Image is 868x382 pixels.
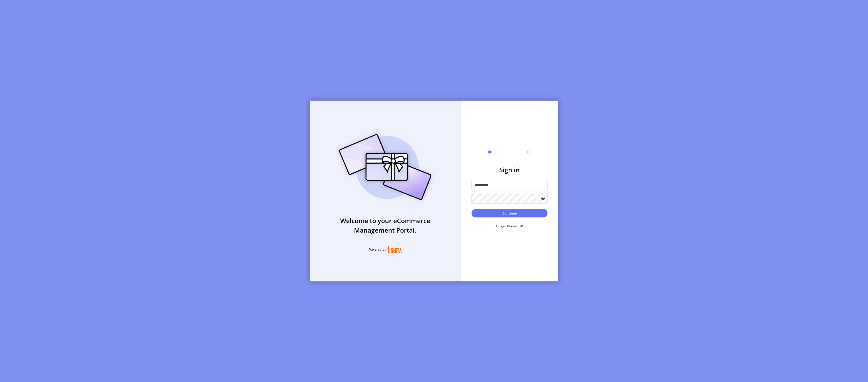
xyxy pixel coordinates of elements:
button: Forget Password? [472,220,547,232]
span: Powered by [368,247,386,252]
img: card_Illustration.svg [332,129,438,205]
h3: Sign in [472,165,547,174]
button: Continue [472,209,547,217]
h3: Welcome to your eCommerce Management Portal. [310,216,461,235]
